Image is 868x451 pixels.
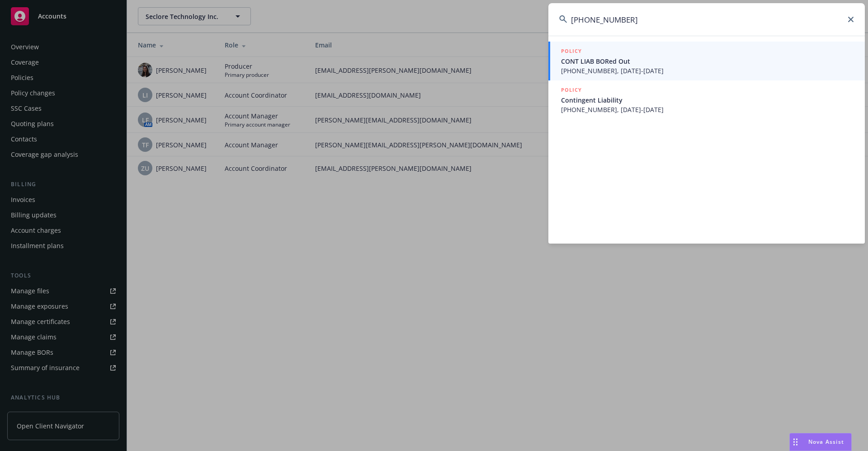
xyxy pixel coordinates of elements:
[808,438,844,446] span: Nova Assist
[561,47,582,56] h5: POLICY
[548,42,865,80] a: POLICYCONT LIAB BORed Out[PHONE_NUMBER], [DATE]-[DATE]
[548,3,865,36] input: Search...
[561,105,854,114] span: [PHONE_NUMBER], [DATE]-[DATE]
[561,95,854,105] span: Contingent Liability
[561,56,854,66] span: CONT LIAB BORed Out
[790,433,801,451] div: Drag to move
[561,66,854,75] span: [PHONE_NUMBER], [DATE]-[DATE]
[548,80,865,119] a: POLICYContingent Liability[PHONE_NUMBER], [DATE]-[DATE]
[789,433,852,451] button: Nova Assist
[561,85,582,94] h5: POLICY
